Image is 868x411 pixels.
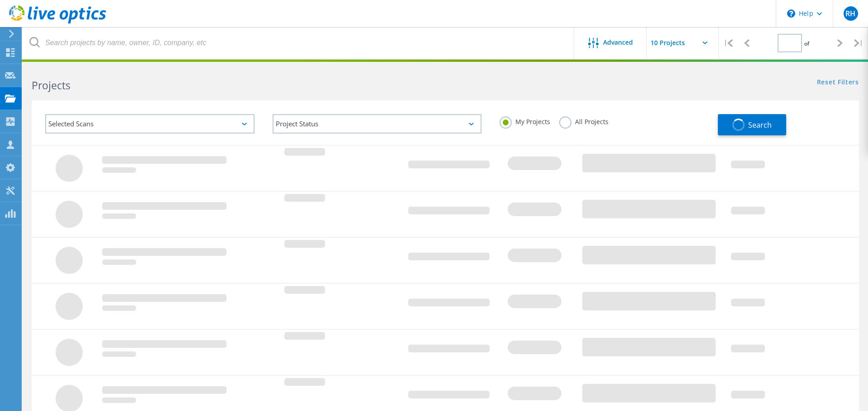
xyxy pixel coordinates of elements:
[45,114,255,134] div: Selected Scans
[817,79,859,87] a: Reset Filters
[23,27,575,59] input: Search projects by name, owner, ID, company, etc
[845,10,855,17] span: RH
[500,116,550,125] label: My Projects
[787,9,795,18] svg: \n
[849,27,868,59] div: |
[273,114,482,134] div: Project Status
[32,78,71,92] b: Projects
[559,116,609,125] label: All Projects
[804,40,809,47] span: of
[718,114,786,135] button: Search
[9,19,106,25] a: Live Optics Dashboard
[748,120,772,130] span: Search
[603,39,633,46] span: Advanced
[719,27,737,59] div: |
